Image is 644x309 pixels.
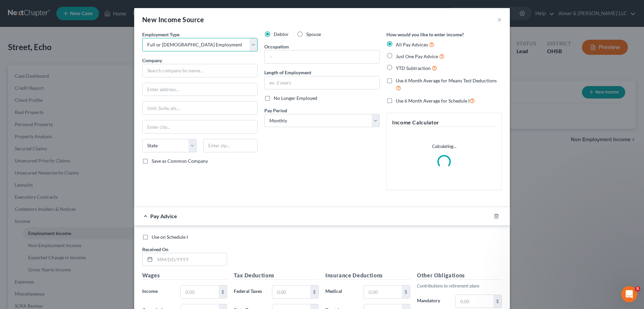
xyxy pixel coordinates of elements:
[274,95,317,101] span: No Longer Employed
[396,53,438,59] span: Just One Pay Advice
[143,102,257,114] input: Unit, Suite, etc...
[152,158,208,164] span: Save as Common Company
[396,65,431,71] span: YTD Subtraction
[322,285,360,299] label: Medical
[181,285,219,298] input: 0.00
[396,78,497,83] span: Use 6 Month Average for Means Test Deductions
[230,285,269,299] label: Federal Taxes
[264,69,311,76] label: Length of Employment
[142,288,158,294] span: Income
[274,31,289,37] span: Debtor
[417,282,502,289] p: Contributions to retirement plans
[203,139,258,152] input: Enter zip...
[264,108,287,113] span: Pay Period
[264,43,289,50] label: Occupation
[142,15,204,24] div: New Income Source
[219,285,227,298] div: $
[493,295,501,308] div: $
[417,271,502,280] h5: Other Obligations
[392,143,496,150] p: Calculating...
[306,31,321,37] span: Spouse
[396,98,470,104] span: Use 6 Month Average for Schedule I
[155,253,227,266] input: MM/DD/YYYY
[265,50,379,63] input: --
[392,118,496,127] h5: Income Calculator
[364,285,402,298] input: 0.00
[152,234,188,240] span: Use on Schedule I
[497,15,502,24] button: ×
[265,76,379,89] input: ex: 2 years
[325,271,410,280] h5: Insurance Deductions
[272,285,310,298] input: 0.00
[142,64,258,77] input: Search company by name...
[455,295,493,308] input: 0.00
[150,213,177,219] span: Pay Advice
[142,57,162,63] span: Company
[402,285,410,298] div: $
[143,83,257,96] input: Enter address...
[635,286,640,292] span: 5
[142,32,179,37] span: Employment Type
[310,285,318,298] div: $
[234,271,319,280] h5: Tax Deductions
[396,42,428,47] span: All Pay Advices
[386,31,464,38] label: How would you like to enter income?
[142,271,227,280] h5: Wages
[142,246,168,252] span: Received On
[621,286,637,302] iframe: Intercom live chat
[414,295,452,308] label: Mandatory
[143,120,257,133] input: Enter city...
